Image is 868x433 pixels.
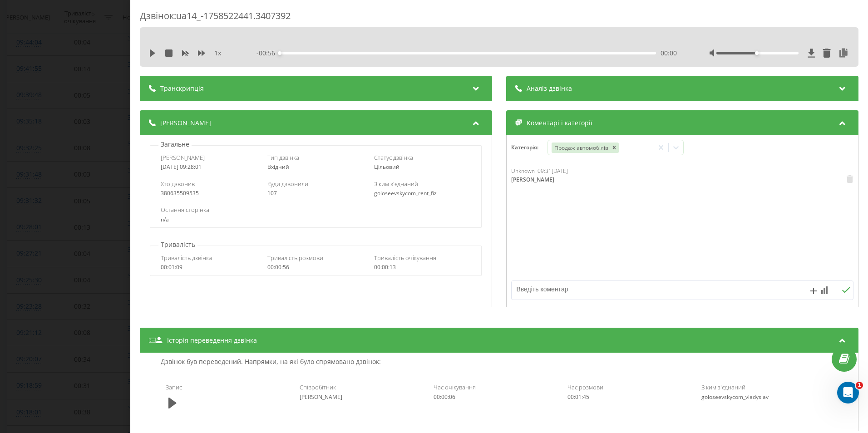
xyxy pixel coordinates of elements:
[161,206,209,214] span: Остання сторінка
[161,180,195,188] span: Хто дзвонив
[161,216,471,223] div: n/a
[166,383,182,391] span: Запис
[167,336,257,345] span: Історія переведення дзвінка
[161,264,258,271] div: 00:01:09
[161,153,205,162] span: [PERSON_NAME]
[374,264,471,271] div: 00:00:13
[160,84,204,93] span: Транскрипція
[567,383,603,391] span: Час розмови
[527,84,572,93] span: Аналіз дзвінка
[161,254,212,262] span: Тривалість дзвінка
[701,394,833,400] div: goloseevskycom_vladyslav
[300,394,431,400] div: [PERSON_NAME]
[267,180,308,188] span: Куди дзвонили
[160,118,211,128] span: [PERSON_NAME]
[278,51,281,55] div: Accessibility label
[267,264,365,271] div: 00:00:56
[511,176,557,183] div: [PERSON_NAME]
[300,383,336,391] span: Співробітник
[267,153,299,162] span: Тип дзвінка
[755,51,759,55] div: Accessibility label
[267,190,365,197] div: 107
[158,140,192,149] p: Загальне
[538,168,568,174] div: 09:31[DATE]
[256,49,280,58] span: - 00:56
[161,190,258,197] div: 380635509535
[527,118,592,128] span: Коментарі і категорії
[701,383,745,391] span: З ким з'єднаний
[434,383,476,391] span: Час очікування
[161,164,258,170] div: [DATE] 09:28:01
[511,167,535,175] span: Unknown
[140,10,858,27] div: Дзвінок : ua14_-1758522441.3407392
[511,144,547,151] h4: Категорія :
[158,240,197,249] p: Тривалість
[267,254,323,262] span: Тривалість розмови
[214,49,221,58] span: 1 x
[552,143,610,153] div: Продаж автомобілів
[567,394,699,400] div: 00:01:45
[434,394,565,400] div: 00:00:06
[374,180,418,188] span: З ким з'єднаний
[856,382,863,389] span: 1
[661,49,677,58] span: 00:00
[374,254,436,262] span: Тривалість очікування
[158,357,383,366] p: Дзвінок був переведений. Напрямки, на які було спрямовано дзвінок:
[837,382,859,403] iframe: Intercom live chat
[374,190,471,197] div: goloseevskycom_rent_fiz
[267,163,289,171] span: Вхідний
[374,153,413,162] span: Статус дзвінка
[374,163,399,171] span: Цільовий
[610,143,619,153] div: Remove Продаж автомобілів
